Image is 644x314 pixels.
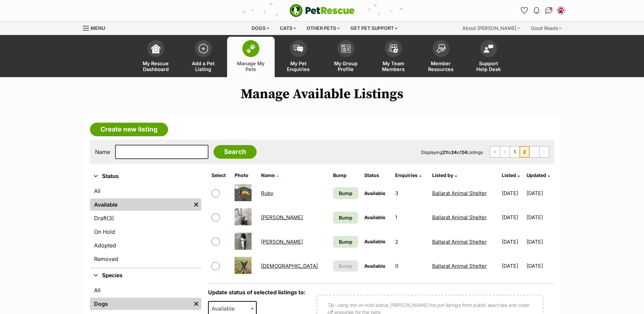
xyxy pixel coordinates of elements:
img: pet-enquiries-icon-7e3ad2cf08bfb03b45e93fb7055b45f3efa6380592205ae92323e6603595dc1f.svg [294,45,303,52]
a: All [90,185,201,197]
div: Status [90,184,201,268]
a: Page 1 [510,146,519,157]
img: member-resources-icon-8e73f808a243e03378d46382f2149f9095a855e16c252ad45f914b54edf8863c.svg [436,44,446,53]
a: Ballarat Animal Shelter [432,214,487,221]
a: Listed [502,172,520,178]
a: Ruby [261,190,273,196]
th: Status [362,170,392,181]
img: manage-my-pets-icon-02211641906a0b7f246fdf0571729dbe1e7629f14944591b6c1af311fb30b64b.svg [246,44,256,53]
button: Notifications [531,5,542,16]
a: Previous page [500,146,510,157]
input: Search [214,145,257,159]
a: [DEMOGRAPHIC_DATA] [261,263,318,269]
span: Support Help Desk [473,60,504,72]
span: Available [364,190,385,196]
label: Update status of selected listings to: [208,289,306,296]
a: Favourites [519,5,530,16]
span: Available [364,263,385,269]
span: Menu [91,25,105,31]
span: translation missing: en.admin.listings.index.attributes.enquiries [395,172,418,178]
a: Ballarat Animal Shelter [432,190,487,196]
th: Photo [232,170,258,181]
a: Draft [90,212,201,224]
span: Last page [539,146,549,157]
span: Available [364,214,385,220]
td: [DATE] [499,181,526,205]
div: Dogs [247,21,274,35]
span: Page 2 [520,146,529,157]
a: My Group Profile [322,37,370,77]
a: Bump [333,212,358,224]
strong: 24 [461,150,467,155]
a: Remove filter [191,198,201,211]
nav: Pagination [490,146,549,158]
button: My account [556,5,567,16]
a: Available [90,198,191,211]
a: Adopted [90,239,201,251]
img: chat-41dd97257d64d25036548639549fe6c8038ab92f7586957e7f3b1b290dea8141.svg [545,7,552,14]
a: Bump [333,187,358,199]
td: [DATE] [499,230,526,254]
div: Other pets [302,21,345,35]
a: Remove filter [191,298,201,310]
a: My Rescue Dashboard [132,37,180,77]
a: [PERSON_NAME] [261,214,303,221]
ul: Account quick links [519,5,567,16]
button: Species [90,271,201,280]
a: Menu [83,21,110,34]
td: 1 [392,206,429,229]
span: Bump [339,214,352,221]
span: Bump [339,238,352,245]
span: Listed by [432,172,453,178]
div: Cats [275,21,301,35]
a: My Team Members [370,37,417,77]
td: [DATE] [527,230,553,254]
a: Conversations [544,5,554,16]
img: team-members-icon-5396bd8760b3fe7c0b43da4ab00e1e3bb1a5d9ba89233759b79545d2d3fc5d0d.svg [389,44,398,53]
a: Member Resources [417,37,465,77]
a: Add a Pet Listing [180,37,227,77]
img: dashboard-icon-eb2f2d2d3e046f16d808141f083e7271f6b2e854fb5c12c21221c1fb7104beca.svg [151,44,161,53]
span: Name [261,172,275,178]
span: Available [364,239,385,244]
a: Manage My Pets [227,37,275,77]
button: Bump [333,260,358,272]
a: Enquiries [395,172,421,178]
td: [DATE] [527,254,553,278]
button: Status [90,172,201,181]
a: Bump [333,236,358,248]
a: Updated [527,172,550,178]
a: Create new listing [90,123,168,136]
a: Ballarat Animal Shelter [432,239,487,245]
th: Bump [330,170,361,181]
span: Bump [339,190,352,197]
label: Name [95,149,110,155]
div: Good Reads [526,21,567,35]
img: logo-e224e6f780fb5917bec1dbf3a21bbac754714ae5b6737aabdf751b685950b380.svg [290,4,355,17]
a: First page [490,146,500,157]
span: Add a Pet Listing [188,60,219,72]
span: Updated [527,172,546,178]
span: My Pet Enquiries [283,60,314,72]
a: My Pet Enquiries [275,37,322,77]
div: Get pet support [346,21,402,35]
a: Removed [90,253,201,265]
span: My Group Profile [331,60,361,72]
strong: 24 [451,150,457,155]
td: 3 [392,181,429,205]
a: Listed by [432,172,457,178]
th: Select [209,170,232,181]
a: On Hold [90,226,201,238]
td: [DATE] [499,254,526,278]
span: Available [209,304,241,313]
td: [DATE] [499,206,526,229]
span: My Team Members [378,60,409,72]
img: Ballarat Animal Shelter profile pic [558,7,565,14]
img: notifications-46538b983faf8c2785f20acdc204bb7945ddae34d4c08c2a6579f10ce5e182be.svg [534,7,539,14]
a: Dogs [90,298,191,310]
a: All [90,284,201,296]
a: Support Help Desk [465,37,512,77]
img: help-desk-icon-fdf02630f3aa405de69fd3d07c3f3aa587a6932b1a1747fa1d2bba05be0121f9.svg [484,45,493,53]
td: [DATE] [527,181,553,205]
div: About [PERSON_NAME] [458,21,525,35]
